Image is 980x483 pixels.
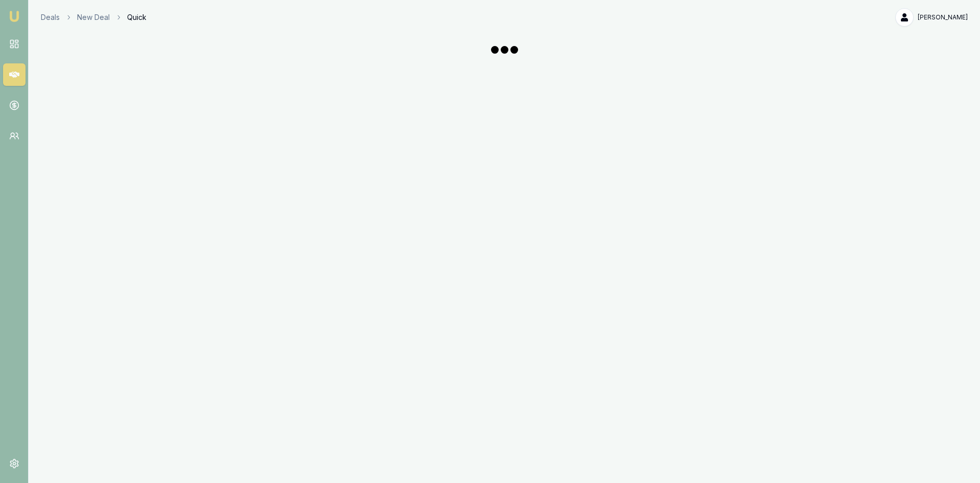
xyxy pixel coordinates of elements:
[127,12,146,22] span: Quick
[77,12,110,22] a: New Deal
[8,10,20,22] img: emu-icon-u.png
[41,12,146,22] nav: breadcrumb
[918,13,968,21] span: [PERSON_NAME]
[41,12,60,22] a: Deals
